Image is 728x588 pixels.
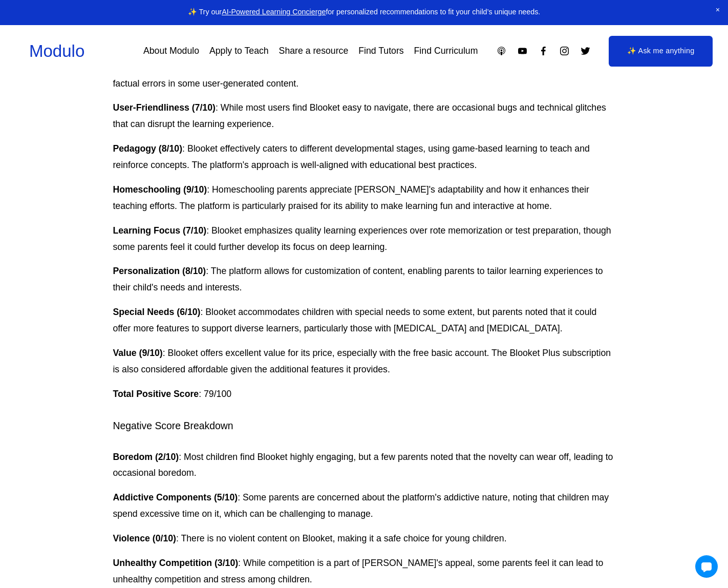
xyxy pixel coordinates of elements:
[358,42,403,60] a: Find Tutors
[113,490,615,522] p: : Some parents are concerned about the platform's addictive nature, noting that children may spen...
[113,266,206,276] strong: Personalization (8/10)
[559,46,570,56] a: Instagram
[113,558,238,568] strong: Unhealthy Competition (3/10)
[113,184,207,195] strong: Homeschooling (9/10)
[113,531,615,547] p: : There is no violent content on Blooket, making it a safe choice for young children.
[113,304,615,337] p: : Blooket accommodates children with special needs to some extent, but parents noted that it coul...
[414,42,478,60] a: Find Curriculum
[113,533,176,543] strong: Violence (0/10)
[113,555,615,588] p: : While competition is a part of [PERSON_NAME]'s appeal, some parents feel it can lead to unhealt...
[580,46,591,56] a: Twitter
[113,449,615,482] p: : Most children find Blooket highly engaging, but a few parents noted that the novelty can wear o...
[113,141,615,174] p: : Blooket effectively caters to different developmental stages, using game-based learning to teac...
[113,386,615,403] p: : 79/100
[496,46,507,56] a: Apple Podcasts
[113,143,182,154] strong: Pedagogy (8/10)
[29,41,84,60] a: Modulo
[143,42,199,60] a: About Modulo
[113,345,615,378] p: : Blooket offers excellent value for its price, especially with the free basic account. The Blook...
[538,46,549,56] a: Facebook
[113,225,206,236] strong: Learning Focus (7/10)
[113,492,238,502] strong: Addictive Components (5/10)
[113,307,200,317] strong: Special Needs (6/10)
[517,46,528,56] a: YouTube
[113,452,179,462] strong: Boredom (2/10)
[113,348,162,358] strong: Value (9/10)
[222,8,326,16] a: AI-Powered Learning Concierge
[609,36,713,67] a: ✨ Ask me anything
[279,42,349,60] a: Share a resource
[113,100,615,133] p: : While most users find Blooket easy to navigate, there are occasional bugs and technical glitche...
[209,42,269,60] a: Apply to Teach
[113,419,615,433] h4: Negative Score Breakdown
[113,263,615,296] p: : The platform allows for customization of content, enabling parents to tailor learning experienc...
[113,102,216,113] strong: User-Friendliness (7/10)
[113,389,199,399] strong: Total Positive Score
[113,223,615,256] p: : Blooket emphasizes quality learning experiences over rote memorization or test preparation, tho...
[113,182,615,215] p: : Homeschooling parents appreciate [PERSON_NAME]'s adaptability and how it enhances their teachin...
